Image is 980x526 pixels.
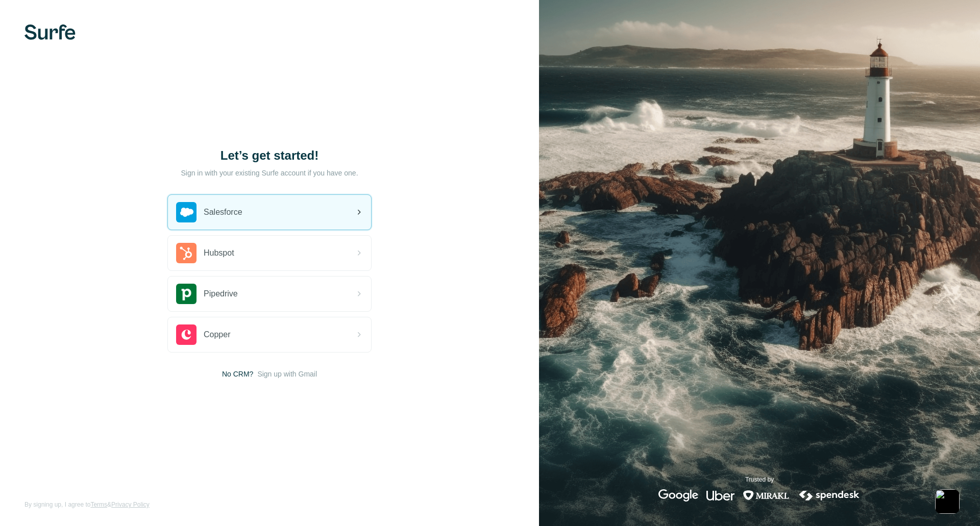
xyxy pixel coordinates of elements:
[176,284,197,304] img: pipedrive's logo
[176,202,197,222] img: salesforce's logo
[257,369,317,379] button: Sign up with Gmail
[658,489,698,502] img: google's logo
[743,489,790,502] img: mirakl's logo
[176,243,197,263] img: hubspot's logo
[204,247,234,259] span: Hubspot
[204,329,230,341] span: Copper
[798,489,861,502] img: spendesk's logo
[204,288,238,300] span: Pipedrive
[204,206,242,218] span: Salesforce
[24,24,76,40] img: Surfe's logo
[745,475,774,484] p: Trusted by
[167,147,372,164] h1: Let’s get started!
[176,324,197,345] img: copper's logo
[181,168,358,178] p: Sign in with your existing Surfe account if you have one.
[706,489,734,502] img: uber's logo
[24,500,150,509] span: By signing up, I agree to &
[90,501,107,508] a: Terms
[111,501,150,508] a: Privacy Policy
[222,369,253,379] span: No CRM?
